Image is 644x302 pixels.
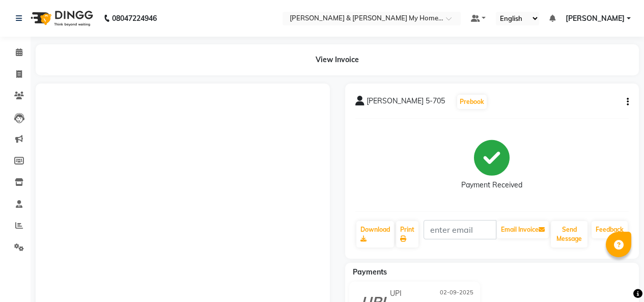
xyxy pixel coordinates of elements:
[367,96,445,110] span: [PERSON_NAME] 5-705
[457,95,487,109] button: Prebook
[353,267,387,277] span: Payments
[566,13,625,24] span: [PERSON_NAME]
[601,261,634,292] iframe: chat widget
[461,180,522,190] div: Payment Received
[356,221,394,248] a: Download
[440,288,473,299] span: 02-09-2025
[396,221,418,248] a: Print
[112,4,157,33] b: 08047224946
[424,220,497,239] input: enter email
[592,221,628,238] a: Feedback
[390,288,402,299] span: UPI
[36,44,639,75] div: View Invoice
[551,221,587,248] button: Send Message
[26,4,96,33] img: logo
[497,221,549,238] button: Email Invoice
